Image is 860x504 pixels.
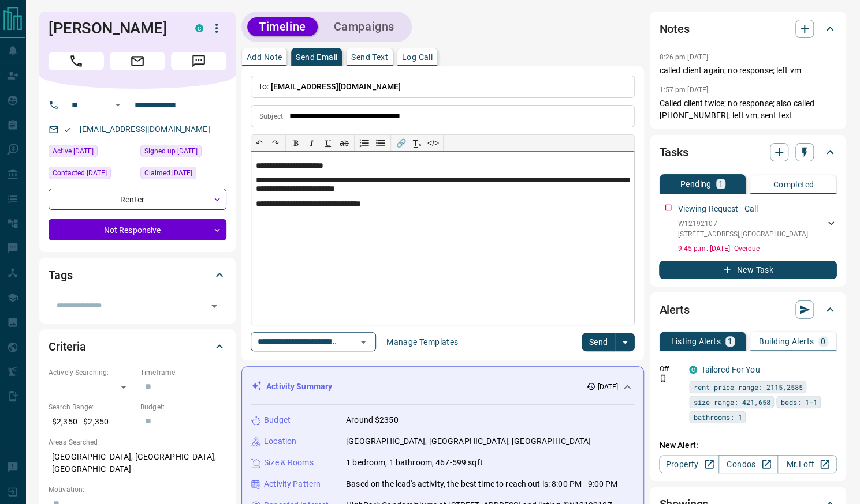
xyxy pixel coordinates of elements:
[296,53,337,61] p: Send Email
[346,478,617,490] p: Based on the lead's activity, the best time to reach out is: 8:00 PM - 9:00 PM
[49,189,226,210] div: Renter
[402,53,433,61] p: Log Call
[267,135,284,151] button: ↷
[582,333,635,351] div: split button
[718,180,723,188] p: 1
[111,98,125,112] button: Open
[351,53,388,61] p: Send Text
[659,86,708,94] p: 1:57 pm [DATE]
[693,396,770,408] span: size range: 421,658
[659,261,837,279] button: New Task
[140,167,226,183] div: Tue Jul 29 2025
[247,17,318,36] button: Timeline
[677,243,837,254] p: 9:45 p.m. [DATE] - Overdue
[144,167,192,179] span: Claimed [DATE]
[206,298,222,314] button: Open
[320,135,336,151] button: 𝐔
[659,97,837,122] p: Called client twice; no response; also called [PHONE_NUMBER]; left vm; sent text
[80,125,210,134] a: [EMAIL_ADDRESS][DOMAIN_NAME]
[346,457,483,469] p: 1 bedroom, 1 bathroom, 467-599 sqft
[271,82,401,91] span: [EMAIL_ADDRESS][DOMAIN_NAME]
[53,145,94,157] span: Active [DATE]
[264,457,314,469] p: Size & Rooms
[677,229,808,239] p: [STREET_ADDRESS] , [GEOGRAPHIC_DATA]
[659,455,718,473] a: Property
[49,484,226,495] p: Motivation:
[409,135,425,151] button: T̲ₓ
[693,411,742,423] span: bathrooms: 1
[659,15,837,43] div: Notes
[659,439,837,452] p: New Alert:
[659,53,708,61] p: 8:26 pm [DATE]
[680,180,712,188] p: Pending
[336,135,352,151] button: ab
[264,414,291,426] p: Budget
[110,52,165,70] span: Email
[264,478,321,490] p: Activity Pattern
[598,382,619,392] p: [DATE]
[49,333,226,360] div: Criteria
[49,52,104,70] span: Call
[251,376,634,397] div: Activity Summary[DATE]
[64,126,72,134] svg: Email Valid
[689,366,697,374] div: condos.ca
[325,138,331,148] span: 𝐔
[340,138,349,148] s: ab
[659,138,837,166] div: Tasks
[728,337,732,345] p: 1
[49,19,178,37] h1: [PERSON_NAME]
[288,135,304,151] button: 𝐁
[49,412,135,431] p: $2,350 - $2,350
[659,143,688,161] h2: Tasks
[322,17,406,36] button: Campaigns
[140,145,226,161] div: Sat Nov 20 2021
[659,300,689,319] h2: Alerts
[247,53,282,61] p: Add Note
[356,135,373,151] button: Numbered list
[304,135,320,151] button: 𝑰
[251,76,635,98] p: To:
[346,414,399,426] p: Around $2350
[264,435,296,447] p: Location
[671,337,721,345] p: Listing Alerts
[53,167,107,179] span: Contacted [DATE]
[195,24,203,32] div: condos.ca
[393,135,409,151] button: 🔗
[346,435,591,447] p: [GEOGRAPHIC_DATA], [GEOGRAPHIC_DATA], [GEOGRAPHIC_DATA]
[777,455,837,473] a: Mr.Loft
[49,367,135,378] p: Actively Searching:
[373,135,389,151] button: Bullet list
[677,216,837,242] div: W12192107[STREET_ADDRESS],[GEOGRAPHIC_DATA]
[718,455,778,473] a: Condos
[49,266,72,284] h2: Tags
[251,135,267,151] button: ↶
[140,402,226,412] p: Budget:
[140,367,226,378] p: Timeframe:
[773,180,814,189] p: Completed
[379,333,465,351] button: Manage Templates
[49,402,135,412] p: Search Range:
[821,337,825,345] p: 0
[759,337,814,345] p: Building Alerts
[659,374,667,382] svg: Push Notification Only
[49,447,226,479] p: [GEOGRAPHIC_DATA], [GEOGRAPHIC_DATA], [GEOGRAPHIC_DATA]
[49,437,226,447] p: Areas Searched:
[780,396,817,408] span: beds: 1-1
[659,296,837,324] div: Alerts
[171,52,226,70] span: Message
[355,334,371,350] button: Open
[701,365,760,374] a: Tailored For You
[49,219,226,240] div: Not Responsive
[49,337,86,356] h2: Criteria
[659,20,689,38] h2: Notes
[677,219,808,229] p: W12192107
[425,135,441,151] button: </>
[677,203,758,215] p: Viewing Request - Call
[259,111,285,122] p: Subject:
[659,65,837,77] p: called client again; no response; left vm
[659,364,682,374] p: Off
[693,381,802,393] span: rent price range: 2115,2585
[144,145,198,157] span: Signed up [DATE]
[49,167,135,183] div: Tue Nov 23 2021
[582,333,616,351] button: Send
